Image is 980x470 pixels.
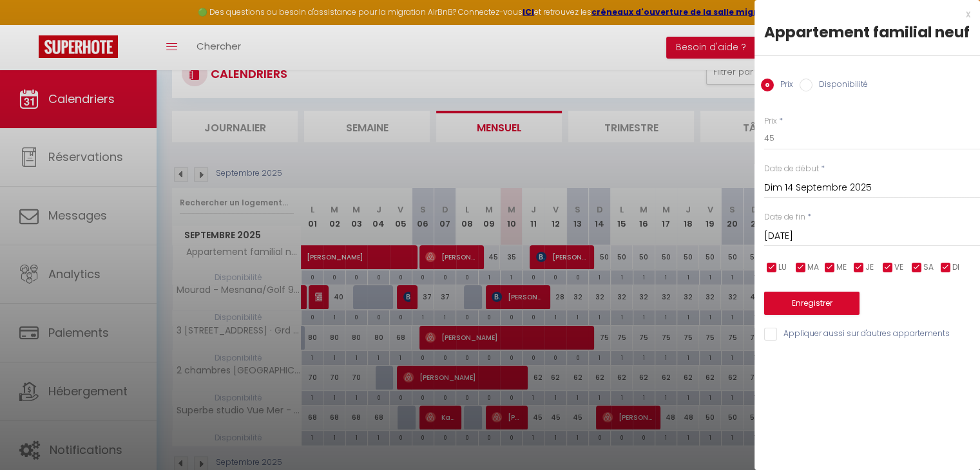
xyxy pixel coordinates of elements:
label: Disponibilité [812,79,868,93]
span: JE [865,261,874,274]
span: SA [923,261,934,274]
span: DI [952,261,959,274]
label: Prix [774,79,793,93]
button: Ouvrir le widget de chat LiveChat [10,5,49,44]
label: Date de fin [764,211,805,223]
div: Appartement familial neuf [764,22,970,42]
span: ME [836,261,847,274]
label: Prix [764,115,777,127]
span: LU [778,261,787,274]
button: Enregistrer [764,292,860,315]
label: Date de début [764,163,819,175]
span: MA [807,261,819,274]
div: x [754,6,970,22]
span: VE [894,261,903,274]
